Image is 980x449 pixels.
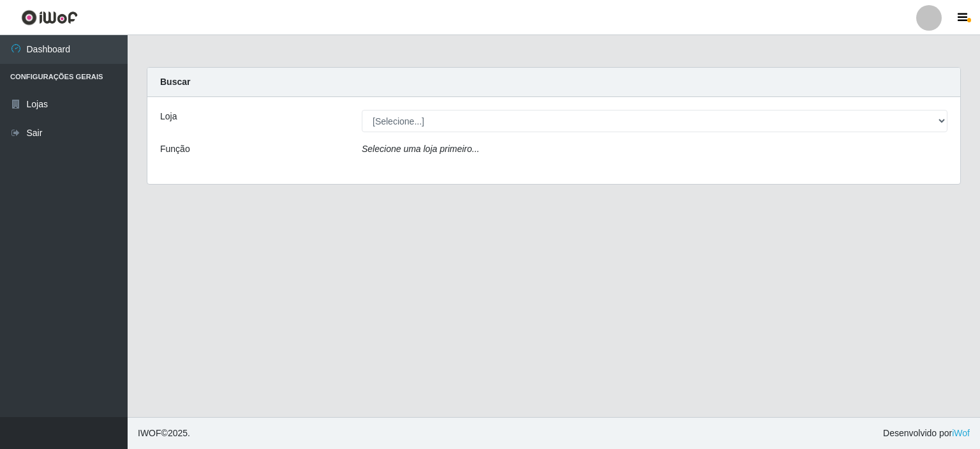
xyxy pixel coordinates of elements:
[138,428,161,438] span: IWOF
[160,110,177,123] label: Loja
[883,427,970,440] span: Desenvolvido por
[160,142,190,156] label: Função
[160,77,190,87] strong: Buscar
[21,10,78,26] img: CoreUI Logo
[362,144,479,154] i: Selecione uma loja primeiro...
[952,428,970,438] a: iWof
[138,427,190,440] span: © 2025 .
